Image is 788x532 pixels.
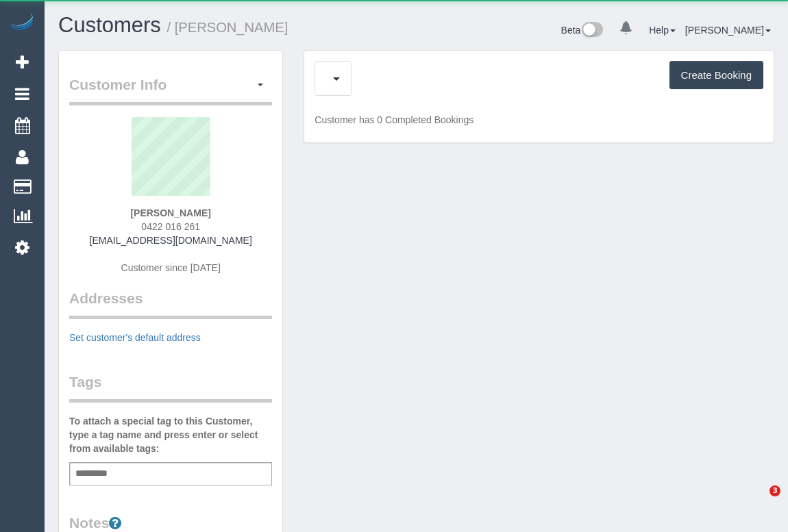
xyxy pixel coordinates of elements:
[167,20,288,35] small: / [PERSON_NAME]
[69,75,272,105] legend: Customer Info
[69,414,272,455] label: To attach a special tag to this Customer, type a tag name and press enter or select from availabl...
[649,25,676,36] a: Help
[141,221,200,232] span: 0422 016 261
[741,485,774,518] iframe: Intercom live chat
[69,332,201,343] a: Set customer's default address
[669,61,763,90] button: Create Booking
[121,262,221,273] span: Customer since [DATE]
[130,207,210,218] strong: [PERSON_NAME]
[8,14,36,33] img: Automaid Logo
[315,113,763,127] p: Customer has 0 Completed Bookings
[58,13,161,37] a: Customers
[769,485,780,496] span: 3
[561,25,604,36] a: Beta
[69,372,272,403] legend: Tags
[580,22,603,40] img: New interface
[685,25,771,36] a: [PERSON_NAME]
[90,235,252,246] a: [EMAIL_ADDRESS][DOMAIN_NAME]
